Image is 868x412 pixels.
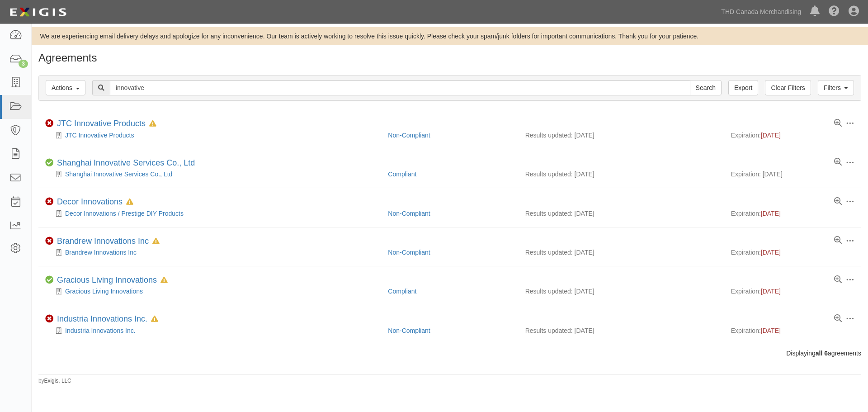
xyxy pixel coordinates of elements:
[731,131,854,140] div: Expiration:
[388,249,430,256] a: Non-Compliant
[765,80,811,95] a: Clear Filters
[388,327,430,334] a: Non-Compliant
[57,197,123,206] a: Decor Innovations
[761,132,781,139] span: [DATE]
[57,275,168,285] div: Gracious Living Innovations
[834,158,842,166] a: View results summary
[126,199,133,205] i: In Default since 01/16/2024
[45,248,381,257] div: Brandrew Innovations Inc
[65,288,143,295] a: Gracious Living Innovations
[46,80,85,95] button: Actions
[57,158,195,167] a: Shanghai Innovative Services Co., Ltd
[7,4,69,20] img: logo-5460c22ac91f19d4615b14bd174203de0afe785f0fc80cf4dbbc73dc1793850b.png
[45,198,53,206] i: Non-Compliant
[45,326,381,335] div: Industria Innovations Inc.
[57,119,146,128] a: JTC Innovative Products
[728,80,758,95] a: Export
[45,131,381,140] div: JTC Innovative Products
[57,237,160,246] div: Brandrew Innovations Inc
[525,248,717,257] div: Results updated: [DATE]
[816,350,828,357] b: all 6
[151,316,158,322] i: In Default since 06/19/2024
[57,275,157,284] a: Gracious Living Innovations
[525,170,717,179] div: Results updated: [DATE]
[761,327,781,334] span: [DATE]
[38,52,861,64] h1: Agreements
[834,198,842,206] a: View results summary
[388,170,416,178] a: Compliant
[57,314,158,324] div: Industria Innovations Inc.
[45,170,381,179] div: Shanghai Innovative Services Co., Ltd
[45,237,53,245] i: Non-Compliant
[19,60,28,68] div: 3
[761,249,781,256] span: [DATE]
[45,287,381,296] div: Gracious Living Innovations
[32,32,868,41] div: We are experiencing email delivery delays and apologize for any inconvenience. Our team is active...
[57,197,133,207] div: Decor Innovations
[52,84,72,91] span: Actions
[834,276,842,284] a: View results summary
[834,237,842,245] a: View results summary
[45,119,53,128] i: Non-Compliant
[45,315,53,323] i: Non-Compliant
[388,132,430,139] a: Non-Compliant
[717,3,806,21] a: THD Canada Merchandising
[110,80,690,95] input: Search
[690,80,722,95] input: Search
[65,249,137,256] a: Brandrew Innovations Inc
[525,131,717,140] div: Results updated: [DATE]
[152,238,160,245] i: In Default since 01/29/2025
[731,248,854,257] div: Expiration:
[65,132,134,139] a: JTC Innovative Products
[388,288,416,295] a: Compliant
[731,326,854,335] div: Expiration:
[38,377,71,385] small: by
[65,327,136,334] a: Industria Innovations Inc.
[57,237,149,246] a: Brandrew Innovations Inc
[525,209,717,218] div: Results updated: [DATE]
[834,315,842,323] a: View results summary
[761,288,781,295] span: [DATE]
[525,326,717,335] div: Results updated: [DATE]
[44,378,71,384] a: Exigis, LLC
[45,209,381,218] div: Decor Innovations / Prestige DIY Products
[731,170,854,179] div: Expiration: [DATE]
[388,210,430,217] a: Non-Compliant
[834,119,842,128] a: View results summary
[149,121,156,127] i: In Default since 04/10/2024
[160,277,168,284] i: In Default since 02/05/2024
[731,209,854,218] div: Expiration:
[525,287,717,296] div: Results updated: [DATE]
[45,159,53,167] i: Compliant
[829,6,840,17] i: Help Center - Complianz
[57,314,147,323] a: Industria Innovations Inc.
[57,119,156,129] div: JTC Innovative Products
[731,287,854,296] div: Expiration:
[818,80,854,95] a: Filters
[45,276,53,284] i: Compliant
[57,158,195,168] div: Shanghai Innovative Services Co., Ltd
[65,170,172,178] a: Shanghai Innovative Services Co., Ltd
[761,210,781,217] span: [DATE]
[32,349,868,358] div: Displaying agreements
[65,210,184,217] a: Decor Innovations / Prestige DIY Products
